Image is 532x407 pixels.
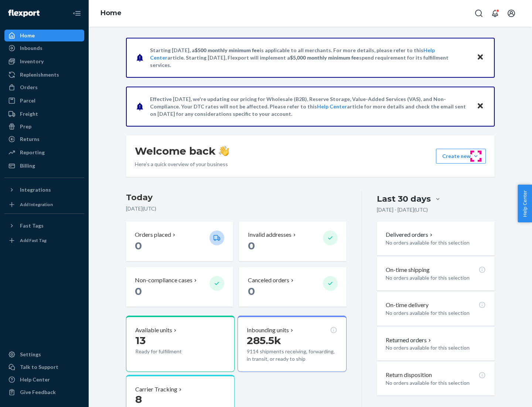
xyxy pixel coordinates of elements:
[20,97,35,104] div: Parcel
[20,376,50,383] div: Help Center
[4,361,84,373] a: Talk to Support
[377,193,431,205] div: Last 30 days
[135,144,229,158] h1: Welcome back
[126,222,233,261] button: Orders placed 0
[504,6,519,21] button: Open account menu
[20,388,56,396] div: Give Feedback
[290,54,359,61] span: $5,000 monthly minimum fee
[20,222,44,229] div: Fast Tags
[4,133,84,145] a: Returns
[20,351,41,358] div: Settings
[4,199,84,211] a: Add Integration
[475,101,485,112] button: Close
[386,301,429,309] p: On-time delivery
[4,160,84,172] a: Billing
[135,276,192,285] p: Non-compliance cases
[126,205,347,212] p: [DATE] ( UTC )
[488,6,502,21] button: Open notifications
[518,185,532,222] button: Help Center
[4,349,84,360] a: Settings
[20,84,38,91] div: Orders
[239,222,346,261] button: Invalid addresses 0
[135,393,142,406] span: 8
[135,161,229,168] p: Here’s a quick overview of your business
[135,334,146,347] span: 13
[248,239,255,252] span: 0
[20,186,51,194] div: Integrations
[248,285,255,297] span: 0
[4,147,84,158] a: Reporting
[386,274,486,282] p: No orders available for this selection
[126,192,347,203] h3: Today
[247,334,281,347] span: 285.5k
[386,336,433,344] button: Returned orders
[239,267,346,307] button: Canceled orders 0
[20,201,53,208] div: Add Integration
[4,81,84,93] a: Orders
[135,385,177,394] p: Carrier Tracking
[4,42,84,54] a: Inbounds
[386,239,486,246] p: No orders available for this selection
[95,3,127,24] ol: breadcrumbs
[4,55,84,67] a: Inventory
[20,58,44,65] div: Inventory
[69,6,84,21] button: Close Navigation
[20,237,47,243] div: Add Fast Tag
[386,379,486,387] p: No orders available for this selection
[20,123,31,130] div: Prep
[4,108,84,120] a: Freight
[247,326,289,334] p: Inbounding units
[386,344,486,351] p: No orders available for this selection
[20,44,42,52] div: Inbounds
[4,220,84,232] button: Fast Tags
[386,266,430,274] p: On-time shipping
[150,95,470,118] p: Effective [DATE], we're updating our pricing for Wholesale (B2B), Reserve Storage, Value-Added Se...
[135,239,142,252] span: 0
[126,267,233,307] button: Non-compliance cases 0
[219,146,229,156] img: hand-wave emoji
[135,285,142,297] span: 0
[20,110,38,118] div: Freight
[4,95,84,107] a: Parcel
[195,47,260,53] span: $500 monthly minimum fee
[150,47,470,69] p: Starting [DATE], a is applicable to all merchants. For more details, please refer to this article...
[247,348,337,363] p: 9114 shipments receiving, forwarding, in transit, or ready to ship
[386,231,434,239] button: Delivered orders
[126,316,235,372] button: Available units13Ready for fulfillment
[248,276,289,285] p: Canceled orders
[238,316,346,372] button: Inbounding units285.5k9114 shipments receiving, forwarding, in transit, or ready to ship
[471,6,486,21] button: Open Search Box
[377,206,428,213] p: [DATE] - [DATE] ( UTC )
[135,231,171,239] p: Orders placed
[4,374,84,386] a: Help Center
[317,103,347,110] a: Help Center
[20,71,59,78] div: Replenishments
[436,149,486,164] button: Create new
[4,30,84,41] a: Home
[8,10,40,17] img: Flexport logo
[20,32,35,39] div: Home
[135,348,204,355] p: Ready for fulfillment
[135,326,172,334] p: Available units
[4,69,84,81] a: Replenishments
[100,9,122,17] a: Home
[20,363,58,371] div: Talk to Support
[475,52,485,63] button: Close
[20,149,45,156] div: Reporting
[20,135,40,143] div: Returns
[4,386,84,398] button: Give Feedback
[386,309,486,317] p: No orders available for this selection
[386,371,432,379] p: Return disposition
[20,162,35,169] div: Billing
[4,184,84,196] button: Integrations
[4,235,84,246] a: Add Fast Tag
[248,231,291,239] p: Invalid addresses
[4,121,84,132] a: Prep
